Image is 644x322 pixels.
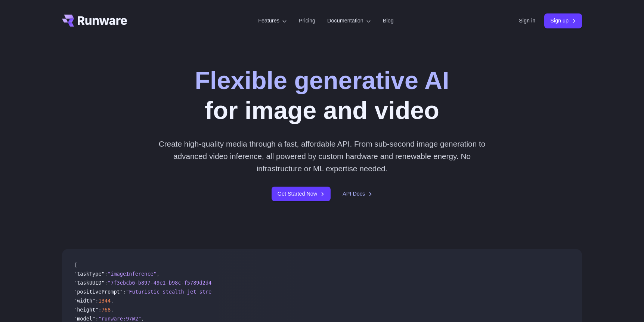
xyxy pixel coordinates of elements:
span: { [74,262,77,268]
a: API Docs [343,190,372,198]
span: 1344 [98,298,111,304]
span: , [111,307,114,313]
span: "model" [74,316,95,322]
span: 768 [102,307,111,313]
span: , [141,316,144,322]
label: Features [258,16,287,25]
span: "runware:97@2" [98,316,141,322]
span: "width" [74,298,95,304]
a: Sign in [519,16,535,25]
span: : [105,280,108,286]
label: Documentation [327,16,371,25]
span: "height" [74,307,98,313]
strong: Flexible generative AI [195,67,449,94]
a: Go to / [62,15,127,27]
span: "positivePrompt" [74,289,123,295]
a: Pricing [299,16,315,25]
span: "taskType" [74,271,105,277]
span: "taskUUID" [74,280,105,286]
h1: for image and video [195,66,449,126]
span: : [95,298,98,304]
a: Get Started Now [272,187,331,201]
span: , [157,271,160,277]
span: : [123,289,126,295]
span: : [98,307,101,313]
a: Blog [383,16,394,25]
span: "imageInference" [108,271,157,277]
p: Create high-quality media through a fast, affordable API. From sub-second image generation to adv... [156,138,489,175]
span: : [95,316,98,322]
span: "7f3ebcb6-b897-49e1-b98c-f5789d2d40d7" [108,280,224,286]
span: , [111,298,114,304]
span: "Futuristic stealth jet streaking through a neon-lit cityscape with glowing purple exhaust" [126,289,404,295]
span: : [105,271,108,277]
a: Sign up [544,13,582,28]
